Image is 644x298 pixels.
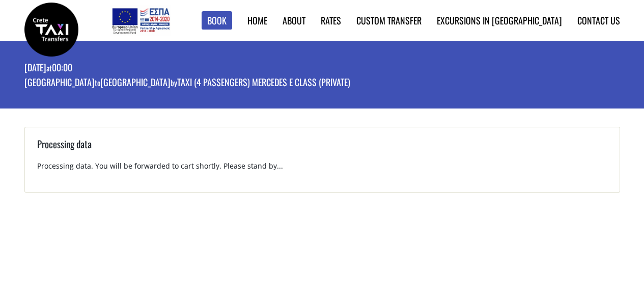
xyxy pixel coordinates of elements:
a: Contact us [577,14,620,27]
h3: Processing data [37,137,607,161]
a: About [283,14,305,27]
small: to [95,77,100,88]
p: Processing data. You will be forwarded to cart shortly. Please stand by... [37,161,607,180]
small: by [171,77,177,88]
small: at [46,62,52,73]
a: Home [247,14,267,27]
a: Rates [321,14,341,27]
a: Excursions in [GEOGRAPHIC_DATA] [437,14,562,27]
p: [DATE] 00:00 [24,61,350,76]
a: Book [202,11,232,30]
p: [GEOGRAPHIC_DATA] [GEOGRAPHIC_DATA] Taxi (4 passengers) Mercedes E Class (private) [24,76,350,91]
img: e-bannersEUERDF180X90.jpg [110,5,171,36]
a: Crete Taxi Transfers | Booking page | Crete Taxi Transfers [24,23,78,34]
a: Custom Transfer [356,14,422,27]
img: Crete Taxi Transfers | Booking page | Crete Taxi Transfers [24,3,78,57]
